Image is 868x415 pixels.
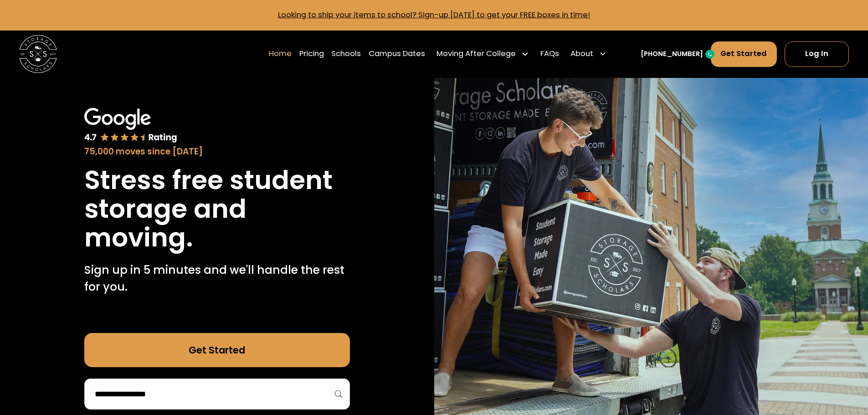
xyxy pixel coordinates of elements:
div: Moving After College [433,41,533,67]
div: Moving After College [437,48,516,60]
img: Google 4.7 star rating [84,108,177,143]
div: 75,000 moves since [DATE] [84,145,350,158]
a: FAQs [540,41,559,67]
a: Schools [331,41,361,67]
a: Log In [785,41,849,67]
p: Sign up in 5 minutes and we'll handle the rest for you. [84,261,350,296]
a: Get Started [84,333,350,367]
a: Home [269,41,292,67]
a: home [19,35,57,73]
div: About [567,41,611,67]
a: Pricing [299,41,324,67]
div: About [570,48,593,60]
a: [PHONE_NUMBER] [641,49,703,59]
a: Campus Dates [369,41,425,67]
h1: Stress free student storage and moving. [84,166,350,252]
a: Looking to ship your items to school? Sign-up [DATE] to get your FREE boxes in time! [278,10,590,20]
img: Storage Scholars main logo [19,35,57,73]
a: Get Started [711,41,777,67]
